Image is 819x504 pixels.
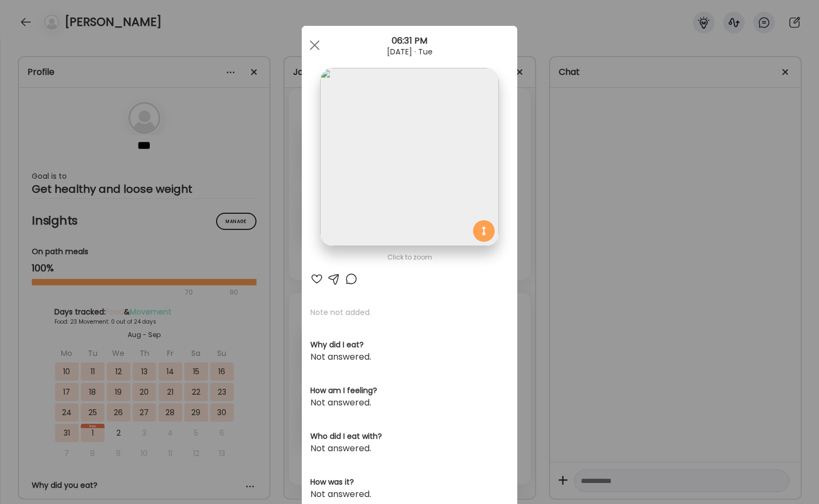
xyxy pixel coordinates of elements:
[310,385,509,396] h3: How am I feeling?
[320,68,498,246] img: images%2FB8T07Jk8QQP6lTXN2EM7AfuoJ4f2%2FrwUQJEKgS5x5aoDygTLk%2F00gsvhWr1R040Kye9g18_1080
[310,351,509,363] div: Not answered.
[310,251,509,264] div: Click to zoom
[310,307,509,318] p: Note not added.
[310,431,509,442] h3: Who did I eat with?
[302,47,517,56] div: [DATE] · Tue
[310,477,509,488] h3: How was it?
[310,396,509,409] div: Not answered.
[310,442,509,455] div: Not answered.
[310,339,509,351] h3: Why did I eat?
[310,488,509,501] div: Not answered.
[302,34,517,47] div: 06:31 PM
